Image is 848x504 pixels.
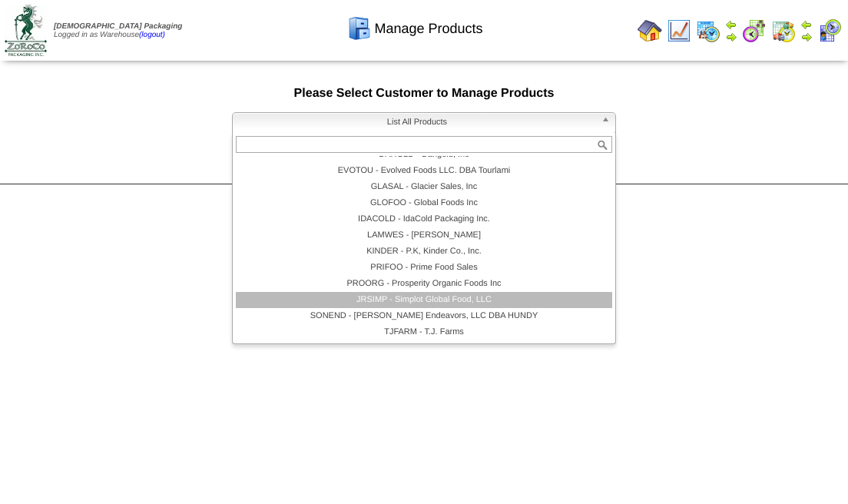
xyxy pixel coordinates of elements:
img: line_graph.gif [667,18,691,43]
span: [DEMOGRAPHIC_DATA] Packaging [54,22,182,31]
li: EVOTOU - Evolved Foods LLC. DBA Tourlami [236,163,612,179]
li: GLOFOO - Global Foods Inc [236,195,612,211]
span: Manage Products [374,21,482,37]
span: Logged in as Warehouse [54,22,182,39]
li: PRIFOO - Prime Food Sales [236,260,612,276]
a: (logout) [139,31,165,39]
li: KINDER - P.K, Kinder Co., Inc. [236,244,612,260]
img: arrowleft.gif [800,18,813,31]
img: calendarinout.gif [771,18,796,43]
li: LAMWES - [PERSON_NAME] [236,227,612,244]
img: calendarprod.gif [696,18,720,43]
li: IDACOLD - IdaCold Packaging Inc. [236,211,612,227]
li: TJFARM - T.J. Farms [236,324,612,340]
img: calendarcustomer.gif [817,18,842,43]
li: PROORG - Prosperity Organic Foods Inc [236,276,612,292]
img: arrowleft.gif [725,18,737,31]
img: zoroco-logo-small.webp [5,5,47,56]
img: arrowright.gif [800,31,813,43]
span: List All Products [239,113,595,131]
img: arrowright.gif [725,31,737,43]
span: Please Select Customer to Manage Products [294,87,555,100]
li: GLASAL - Glacier Sales, Inc [236,179,612,195]
li: JRSIMP - Simplot Global Food, LLC [236,292,612,308]
img: calendarblend.gif [742,18,767,43]
img: cabinet.gif [347,16,372,41]
li: SONEND - [PERSON_NAME] Endeavors, LLC DBA HUNDY [236,308,612,324]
